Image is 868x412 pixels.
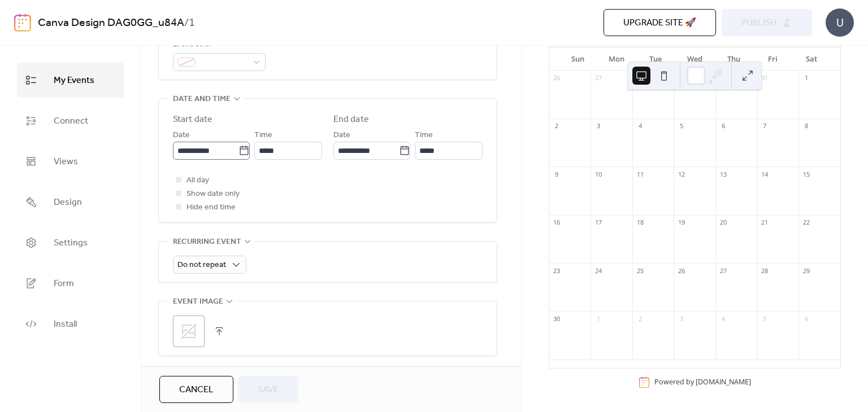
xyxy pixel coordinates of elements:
[696,378,751,387] a: [DOMAIN_NAME]
[761,218,769,227] div: 21
[17,63,124,98] a: My Events
[333,129,350,142] span: Date
[54,72,94,90] span: My Events
[173,235,241,249] span: Recurring event
[553,122,561,130] div: 2
[677,218,685,227] div: 19
[186,174,209,187] span: All day
[636,266,644,275] div: 25
[636,122,644,130] div: 4
[54,315,77,334] span: Install
[594,266,602,275] div: 24
[719,314,727,323] div: 4
[753,48,792,71] div: Fri
[636,170,644,178] div: 11
[179,383,214,397] span: Cancel
[333,113,369,126] div: End date
[594,74,602,82] div: 27
[636,48,675,71] div: Tue
[719,122,727,130] div: 6
[189,12,195,34] b: 1
[761,314,769,323] div: 5
[17,185,124,220] a: Design
[802,122,810,130] div: 8
[173,295,223,309] span: Event image
[54,275,74,293] span: Form
[173,129,190,142] span: Date
[177,257,226,273] span: Do not repeat
[677,122,685,130] div: 5
[173,315,205,347] div: ;
[719,218,727,227] div: 20
[594,170,602,178] div: 10
[792,48,831,71] div: Sat
[636,314,644,323] div: 2
[558,48,597,71] div: Sun
[54,234,88,252] span: Settings
[17,144,124,179] a: Views
[802,266,810,275] div: 29
[802,74,810,82] div: 1
[54,112,88,130] span: Connect
[719,170,727,178] div: 13
[186,201,236,214] span: Hide end time
[173,93,231,106] span: Date and time
[553,314,561,323] div: 30
[761,74,769,82] div: 31
[173,38,263,51] div: Event color
[623,16,696,30] span: Upgrade site 🚀
[677,314,685,323] div: 3
[604,9,716,36] button: Upgrade site 🚀
[38,12,184,34] a: Canva Design DAG0GG_u84A
[826,8,854,37] div: U
[594,314,602,323] div: 1
[184,12,189,34] b: /
[761,170,769,178] div: 14
[761,266,769,275] div: 28
[186,187,240,201] span: Show date only
[719,266,727,275] div: 27
[17,266,124,301] a: Form
[553,170,561,178] div: 9
[594,122,602,130] div: 3
[17,225,124,260] a: Settings
[802,218,810,227] div: 22
[761,122,769,130] div: 7
[677,170,685,178] div: 12
[553,266,561,275] div: 23
[802,170,810,178] div: 15
[553,74,561,82] div: 26
[54,153,78,171] span: Views
[553,218,561,227] div: 16
[17,103,124,138] a: Connect
[254,129,272,142] span: Time
[17,306,124,341] a: Install
[415,129,433,142] span: Time
[654,378,751,387] div: Powered by
[802,314,810,323] div: 6
[173,113,212,126] div: Start date
[677,266,685,275] div: 26
[159,376,233,403] button: Cancel
[636,218,644,227] div: 18
[594,218,602,227] div: 17
[14,14,31,32] img: logo
[597,48,636,71] div: Mon
[714,48,753,71] div: Thu
[675,48,714,71] div: Wed
[54,194,82,212] span: Design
